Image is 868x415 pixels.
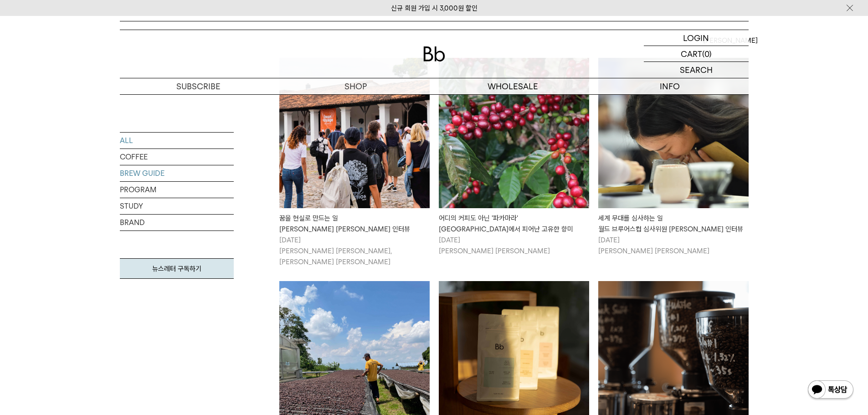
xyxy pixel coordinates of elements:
[598,58,749,256] a: 세계 무대를 심사하는 일월드 브루어스컵 심사위원 크리스티 인터뷰 세계 무대를 심사하는 일월드 브루어스컵 심사위원 [PERSON_NAME] 인터뷰 [DATE][PERSON_NA...
[598,235,749,256] p: [DATE] [PERSON_NAME] [PERSON_NAME]
[683,30,709,46] p: LOGIN
[120,165,234,181] a: BREW GUIDE
[591,78,749,94] p: INFO
[598,213,749,235] div: 세계 무대를 심사하는 일 월드 브루어스컵 심사위원 [PERSON_NAME] 인터뷰
[277,78,434,94] a: SHOP
[644,46,749,62] a: CART (0)
[120,182,234,198] a: PROGRAM
[120,133,234,149] a: ALL
[120,78,277,94] a: SUBSCRIBE
[807,379,854,401] img: 카카오톡 채널 1:1 채팅 버튼
[598,58,749,208] img: 세계 무대를 심사하는 일월드 브루어스컵 심사위원 크리스티 인터뷰
[279,213,430,235] div: 꿈을 현실로 만드는 일 [PERSON_NAME] [PERSON_NAME] 인터뷰
[439,58,589,256] a: 어디의 커피도 아닌 '파카마라'엘살바도르에서 피어난 고유한 향미 어디의 커피도 아닌 '파카마라'[GEOGRAPHIC_DATA]에서 피어난 고유한 향미 [DATE][PERSON...
[120,198,234,214] a: STUDY
[120,215,234,231] a: BRAND
[120,149,234,165] a: COFFEE
[439,235,589,256] p: [DATE] [PERSON_NAME] [PERSON_NAME]
[120,258,234,279] a: 뉴스레터 구독하기
[391,4,478,12] a: 신규 회원 가입 시 3,000원 할인
[680,62,713,78] p: SEARCH
[681,46,702,61] p: CART
[439,58,589,208] img: 어디의 커피도 아닌 '파카마라'엘살바도르에서 피어난 고유한 향미
[644,30,749,46] a: LOGIN
[279,235,430,267] p: [DATE] [PERSON_NAME] [PERSON_NAME], [PERSON_NAME] [PERSON_NAME]
[279,58,430,267] a: 꿈을 현실로 만드는 일빈보야지 탁승희 대표 인터뷰 꿈을 현실로 만드는 일[PERSON_NAME] [PERSON_NAME] 인터뷰 [DATE][PERSON_NAME] [PERS...
[423,46,445,61] img: 로고
[434,78,591,94] p: WHOLESALE
[439,213,589,235] div: 어디의 커피도 아닌 '파카마라' [GEOGRAPHIC_DATA]에서 피어난 고유한 향미
[702,46,712,61] p: (0)
[279,58,430,208] img: 꿈을 현실로 만드는 일빈보야지 탁승희 대표 인터뷰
